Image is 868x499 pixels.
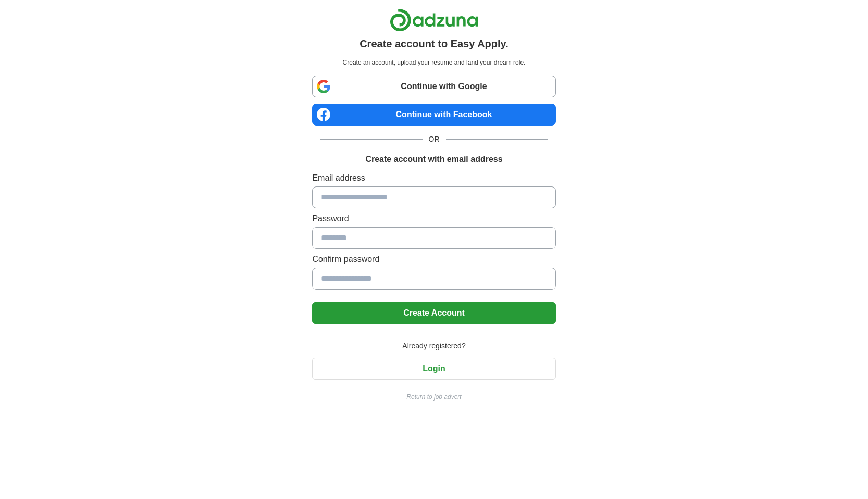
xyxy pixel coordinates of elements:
[312,358,555,380] button: Login
[314,58,553,67] p: Create an account, upload your resume and land your dream role.
[396,341,472,352] span: Already registered?
[365,153,502,166] h1: Create account with email address
[359,36,509,52] h1: Create account to Easy Apply.
[312,213,555,225] label: Password
[312,172,555,184] label: Email address
[423,134,446,145] span: OR
[312,302,555,324] button: Create Account
[312,392,555,402] a: Return to job advert
[312,76,555,97] a: Continue with Google
[312,253,555,266] label: Confirm password
[312,364,555,373] a: Login
[390,8,478,32] img: Adzuna logo
[312,104,555,126] a: Continue with Facebook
